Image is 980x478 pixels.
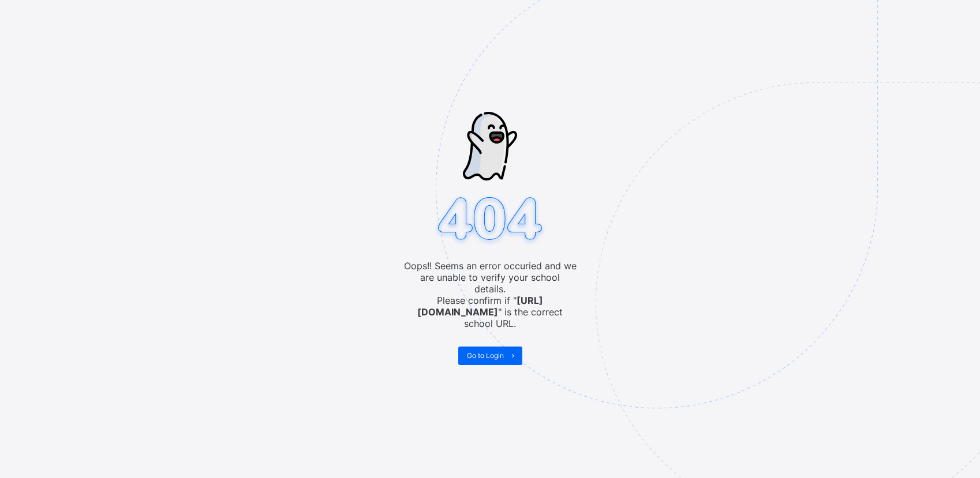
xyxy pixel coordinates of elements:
span: Please confirm if " " is the correct school URL. [403,295,577,329]
span: Go to Login [467,351,504,360]
b: [URL][DOMAIN_NAME] [417,295,543,318]
img: 404.8bbb34c871c4712298a25e20c4dc75c7.svg [433,194,547,246]
span: Oops!! Seems an error occuried and we are unable to verify your school details. [403,260,577,295]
